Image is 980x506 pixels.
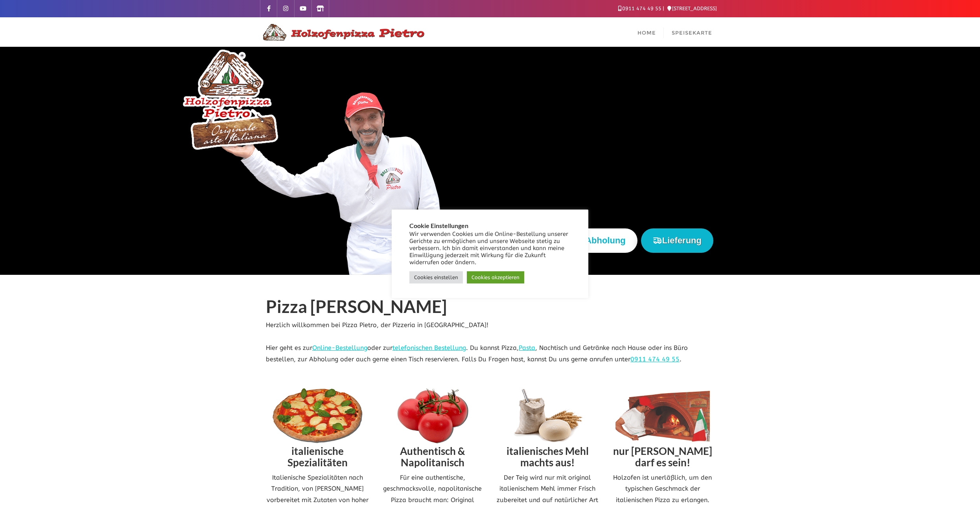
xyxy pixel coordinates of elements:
[385,388,480,443] img: Tomaten
[260,23,425,42] img: Logo
[467,271,524,283] a: Cookies akzeptieren
[260,297,720,365] div: Herzlich willkommen bei Pizza Pietro, der Pizzeria in [GEOGRAPHIC_DATA]! Hier geht es zur oder zu...
[392,344,466,351] a: telefonischen Bestellung
[667,6,717,11] a: [STREET_ADDRESS]
[270,388,365,443] img: Pizza
[630,17,664,47] a: Home
[312,344,367,351] a: Online-Bestellung
[409,222,571,229] h5: Cookie Einstellungen
[637,29,656,36] span: Home
[409,231,571,266] div: Wir verwenden Cookies um die Online-Bestellung unserer Gerichte zu ermöglichen und unsere Webseit...
[615,388,710,443] img: Pietro Holzofen
[409,271,463,283] a: Cookies einstellen
[641,228,713,252] button: Lieferung
[496,443,599,472] h2: italienisches Mehl machts aus!
[618,6,661,11] a: 0911 474 49 55
[266,297,714,320] h1: Pizza [PERSON_NAME]
[630,355,680,363] a: 0911 474 49 55
[519,344,535,351] a: Pasta
[672,29,712,36] span: Speisekarte
[381,443,484,472] h2: Authentisch & Napolitanisch
[564,228,637,252] button: Abholung
[664,17,720,47] a: Speisekarte
[500,388,595,443] img: Mehl
[611,443,715,472] h2: nur [PERSON_NAME] darf es sein!
[266,443,369,472] h2: italienische Spezialitäten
